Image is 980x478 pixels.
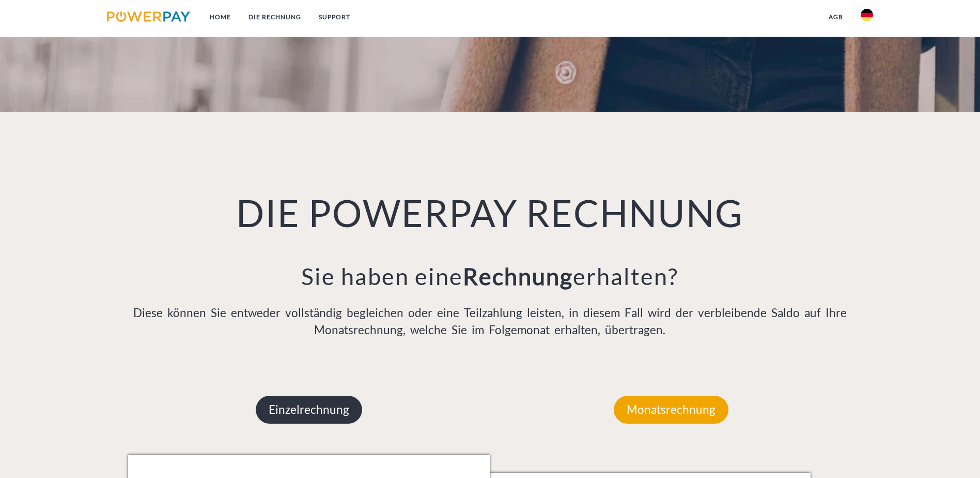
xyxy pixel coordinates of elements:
[256,396,362,424] p: Einzelrechnung
[861,9,873,21] img: de
[820,8,852,26] a: agb
[128,304,852,339] p: Diese können Sie entweder vollständig begleichen oder eine Teilzahlung leisten, in diesem Fall wi...
[128,262,852,291] h3: Sie haben eine erhalten?
[128,189,852,236] h1: DIE POWERPAY RECHNUNG
[201,8,240,26] a: Home
[240,8,310,26] a: DIE RECHNUNG
[107,11,190,22] img: logo-powerpay.svg
[310,8,359,26] a: SUPPORT
[463,262,573,290] b: Rechnung
[614,396,728,424] p: Monatsrechnung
